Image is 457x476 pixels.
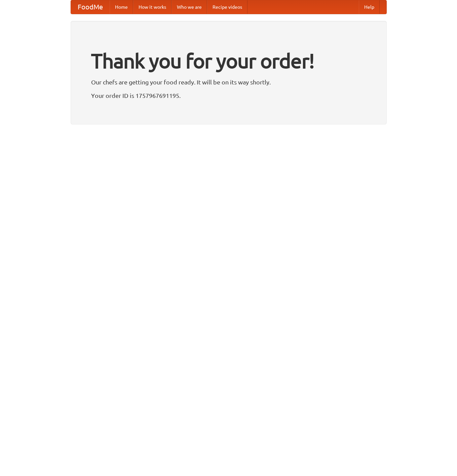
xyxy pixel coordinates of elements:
a: How it works [133,0,172,14]
a: Help [359,0,380,14]
a: Recipe videos [207,0,247,14]
a: FoodMe [71,0,110,14]
p: Our chefs are getting your food ready. It will be on its way shortly. [91,77,366,87]
a: Who we are [172,0,207,14]
p: Your order ID is 1757967691195. [91,90,366,101]
a: Home [110,0,133,14]
h1: Thank you for your order! [91,45,366,77]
